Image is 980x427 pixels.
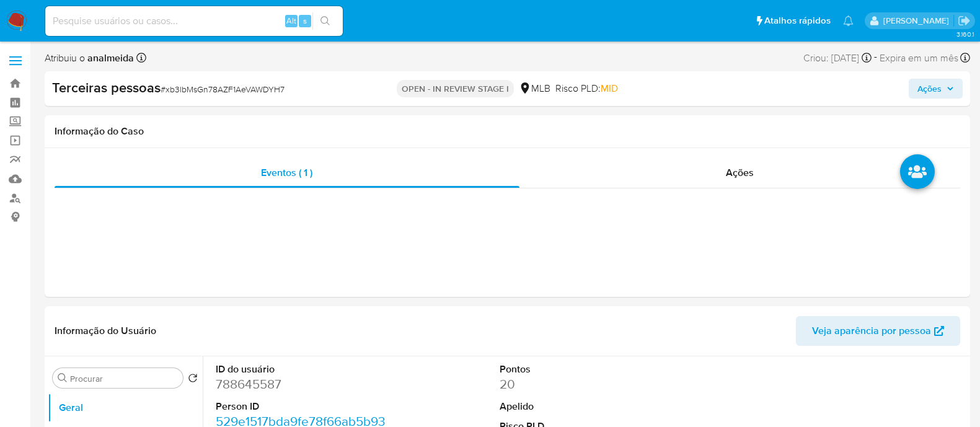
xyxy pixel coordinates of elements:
[58,373,68,383] button: Procurar
[216,376,393,393] dd: 788645587
[803,50,872,66] div: Criou: [DATE]
[880,51,958,65] span: Expira em um mês
[843,15,854,26] a: Notificações
[601,81,618,95] span: MID
[958,14,971,27] a: Sair
[286,15,296,27] span: Alt
[55,125,960,138] h1: Informação do Caso
[874,50,877,66] span: -
[52,77,161,97] b: Terceiras pessoas
[70,373,178,384] input: Procurar
[85,51,134,65] b: analmeida
[216,363,393,376] dt: ID do usuário
[397,80,514,97] p: OPEN - IN REVIEW STAGE I
[519,82,550,95] div: MLB
[500,400,677,413] dt: Apelido
[303,15,307,27] span: s
[161,83,285,95] span: # xb3lbMsGn78AZF1AeVAWDYH7
[796,316,960,346] button: Veja aparência por pessoa
[312,12,338,30] button: search-icon
[764,14,831,27] span: Atalhos rápidos
[188,373,198,387] button: Retornar ao pedido padrão
[555,82,618,95] span: Risco PLD:
[45,13,343,29] input: Pesquise usuários ou casos...
[216,400,393,413] dt: Person ID
[500,363,677,376] dt: Pontos
[261,165,312,180] span: Eventos ( 1 )
[917,79,942,99] span: Ações
[45,51,134,65] span: Atribuiu o
[812,316,931,346] span: Veja aparência por pessoa
[500,376,677,393] dd: 20
[48,393,203,423] button: Geral
[883,15,953,27] p: anna.almeida@mercadopago.com.br
[909,79,963,99] button: Ações
[726,165,754,180] span: Ações
[55,325,156,337] h1: Informação do Usuário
